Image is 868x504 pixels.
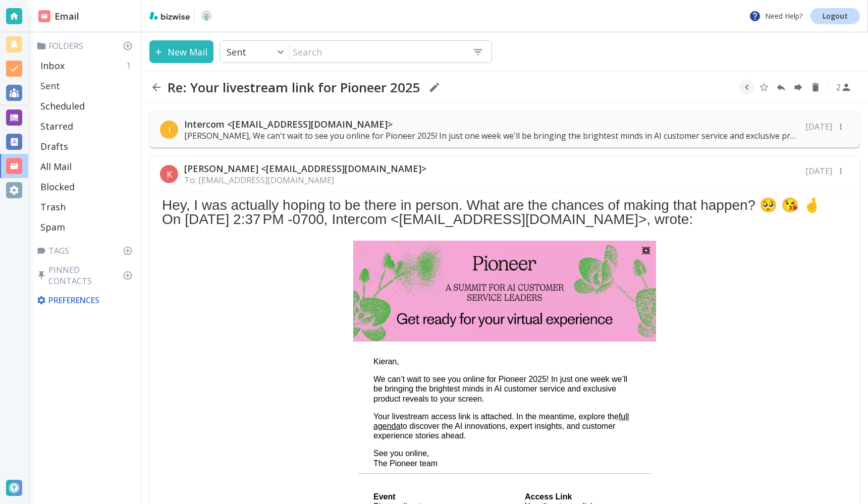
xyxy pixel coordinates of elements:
[184,175,426,186] p: To: [EMAIL_ADDRESS][DOMAIN_NAME]
[168,124,171,136] p: I
[836,82,841,93] p: 2
[36,55,137,76] div: Inbox1
[184,130,799,141] p: [PERSON_NAME], We can't wait to see you online for Pioneer 2025! In just one week we'll be bringi...
[36,295,135,306] p: Preferences
[36,116,137,136] div: Starred
[40,120,73,132] p: Starred
[149,12,190,20] img: bizwise
[40,160,72,173] p: All Mail
[36,156,137,177] div: All Mail
[40,100,85,112] p: Scheduled
[823,13,848,20] p: Logout
[805,121,832,132] p: [DATE]
[36,264,137,287] p: Pinned Contacts
[198,8,214,24] img: Pied Piper
[167,168,172,180] p: K
[38,10,79,23] h2: Email
[38,10,50,22] img: DashboardSidebarEmail.svg
[126,60,135,71] p: 1
[36,136,137,156] div: Drafts
[40,80,60,92] p: Sent
[227,46,246,58] p: Sent
[36,197,137,217] div: Trash
[36,40,137,51] p: Folders
[36,217,137,237] div: Spam
[36,177,137,197] div: Blocked
[184,162,426,175] p: [PERSON_NAME] <[EMAIL_ADDRESS][DOMAIN_NAME]>
[40,221,65,233] p: Spam
[749,10,802,22] p: Need Help?
[40,140,68,152] p: Drafts
[774,80,789,95] button: Reply
[805,165,832,177] p: [DATE]
[290,41,464,62] input: Search
[832,75,856,99] button: See Participants
[40,181,75,193] p: Blocked
[34,291,137,310] div: Preferences
[791,80,806,95] button: Forward
[150,156,859,192] div: K[PERSON_NAME] <[EMAIL_ADDRESS][DOMAIN_NAME]>To: [EMAIL_ADDRESS][DOMAIN_NAME][DATE]
[40,201,66,213] p: Trash
[36,245,137,256] p: Tags
[168,79,420,95] h2: Re: Your livestream link for Pioneer 2025
[36,76,137,96] div: Sent
[149,40,213,63] button: New Mail
[810,8,860,24] a: Logout
[184,118,799,130] p: Intercom <[EMAIL_ADDRESS][DOMAIN_NAME]>
[36,96,137,116] div: Scheduled
[40,60,65,72] p: Inbox
[808,80,823,95] button: Delete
